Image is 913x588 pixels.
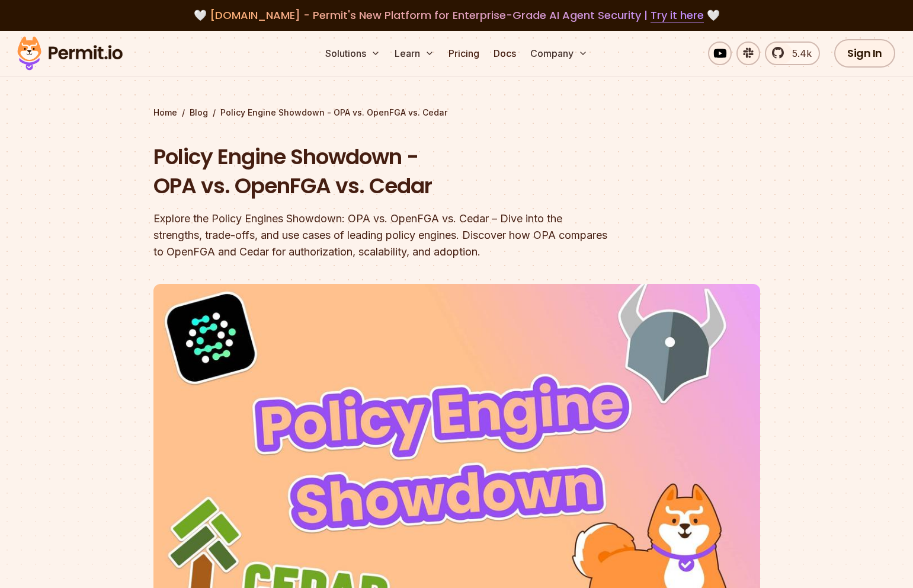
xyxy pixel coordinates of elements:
a: Try it here [651,8,704,23]
div: Explore the Policy Engines Showdown: OPA vs. OpenFGA vs. Cedar – Dive into the strengths, trade-o... [153,210,608,260]
span: 5.4k [785,46,812,60]
a: Sign In [834,39,895,68]
a: Pricing [444,41,484,65]
a: Blog [190,107,208,119]
button: Learn [390,41,439,65]
button: Company [526,41,592,65]
span: [DOMAIN_NAME] - Permit's New Platform for Enterprise-Grade AI Agent Security | [210,8,704,23]
a: Docs [489,41,521,65]
a: Home [153,107,177,119]
button: Solutions [321,41,385,65]
div: / / [153,107,760,119]
img: Permit logo [12,33,128,73]
h1: Policy Engine Showdown - OPA vs. OpenFGA vs. Cedar [153,142,608,201]
div: 🤍 🤍 [28,7,885,24]
a: 5.4k [765,41,820,65]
